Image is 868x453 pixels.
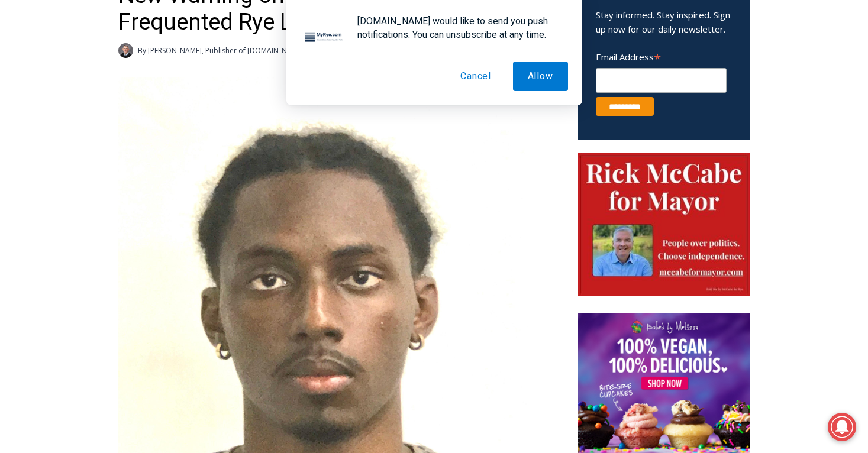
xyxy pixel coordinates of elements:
[513,62,568,91] button: Allow
[578,153,750,296] img: McCabe for Mayor
[285,115,573,147] a: Intern @ [DOMAIN_NAME]
[301,14,348,62] img: notification icon
[309,118,548,144] span: Intern @ [DOMAIN_NAME]
[348,14,568,41] div: [DOMAIN_NAME] would like to send you push notifications. You can unsubscribe at any time.
[446,62,506,91] button: Cancel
